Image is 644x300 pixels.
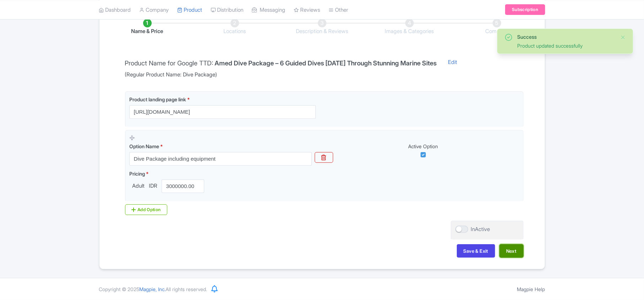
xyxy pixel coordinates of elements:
[125,204,168,215] div: Add Option
[162,180,205,193] input: 0.00
[453,19,541,36] li: Complete
[505,4,545,15] a: Subscription
[215,60,437,67] h4: Amed Dive Package – 6 Guided Dives [DATE] Through Stunning Marine Sites
[125,59,213,67] span: Product Name for Google TTD:
[408,143,438,149] span: Active Option
[278,19,366,36] li: Description & Reviews
[129,152,312,166] input: Option Name
[191,19,278,36] li: Locations
[129,171,145,177] span: Pricing
[441,58,465,79] a: Edit
[499,244,524,258] button: Next
[457,244,495,258] button: Save & Exit
[129,105,316,119] input: Product landing page link
[517,286,545,292] a: Magpie Help
[517,42,615,49] div: Product updated successfully
[620,33,626,42] button: Close
[140,286,166,292] span: Magpie, Inc.
[471,225,490,234] div: InActive
[95,285,212,293] div: Copyright © 2025 All rights reserved.
[129,182,147,190] span: Adult
[517,33,615,41] div: Success
[366,19,453,36] li: Images & Categories
[129,143,159,149] span: Option Name
[104,19,191,36] li: Name & Price
[129,96,186,102] span: Product landing page link
[125,71,437,79] span: (Regular Product Name: Dive Package)
[147,182,159,190] span: IDR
